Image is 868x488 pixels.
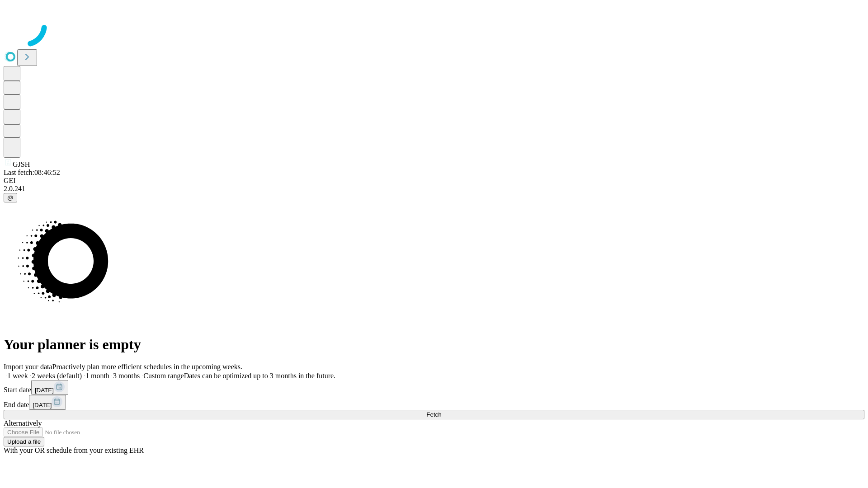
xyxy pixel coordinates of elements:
[13,160,30,168] span: GJSH
[33,402,52,408] span: [DATE]
[184,372,335,380] span: Dates can be optimized up to 3 months in the future.
[32,372,82,380] span: 2 weeks (default)
[4,395,864,410] div: End date
[113,372,140,380] span: 3 months
[4,437,44,446] button: Upload a file
[4,410,864,419] button: Fetch
[426,411,441,418] span: Fetch
[4,380,864,395] div: Start date
[143,372,184,380] span: Custom range
[31,380,68,395] button: [DATE]
[4,363,52,371] span: Import your data
[4,193,17,202] button: @
[4,177,864,185] div: GEI
[35,387,54,394] span: [DATE]
[85,372,109,380] span: 1 month
[4,336,864,353] h1: Your planner is empty
[7,372,28,380] span: 1 week
[29,395,66,410] button: [DATE]
[4,419,42,427] span: Alternatively
[52,363,242,371] span: Proactively plan more efficient schedules in the upcoming weeks.
[4,185,864,193] div: 2.0.241
[4,169,60,176] span: Last fetch: 08:46:52
[7,194,14,201] span: @
[4,446,144,454] span: With your OR schedule from your existing EHR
